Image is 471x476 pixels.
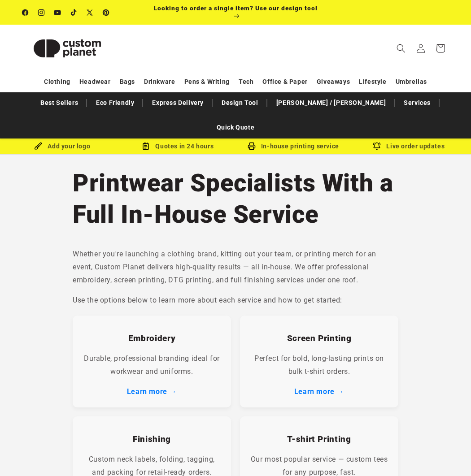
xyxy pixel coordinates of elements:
[391,39,411,58] summary: Search
[120,141,236,152] div: Quotes in 24 hours
[184,74,230,90] a: Pens & Writing
[34,142,42,150] img: Brush Icon
[396,74,427,90] a: Umbrellas
[142,142,150,150] img: Order Updates Icon
[79,74,111,90] a: Headwear
[373,142,381,150] img: Order updates
[73,294,398,307] p: Use the options below to learn more about each service and how to get started:
[127,387,177,396] a: Learn more →
[212,120,259,135] a: Quick Quote
[248,142,256,150] img: In-house printing
[120,74,135,90] a: Bags
[154,4,318,12] span: Looking to order a single item? Use our design tool
[399,95,435,111] a: Services
[148,95,208,111] a: Express Delivery
[4,141,120,152] div: Add your logo
[82,352,222,378] p: Durable, professional branding ideal for workwear and uniforms.
[235,141,351,152] div: In-house printing service
[92,95,139,111] a: Eco Friendly
[317,74,350,90] a: Giveaways
[351,141,467,152] div: Live order updates
[44,74,70,90] a: Clothing
[73,167,398,230] h1: Printwear Specialists With a Full In-House Service
[239,74,253,90] a: Tech
[359,74,386,90] a: Lifestyle
[249,352,389,378] p: Perfect for bold, long-lasting prints on bulk t-shirt orders.
[294,387,344,396] a: Learn more →
[73,248,398,286] p: Whether you're launching a clothing brand, kitting out your team, or printing merch for an event,...
[262,74,307,90] a: Office & Paper
[217,95,263,111] a: Design Tool
[144,74,175,90] a: Drinkware
[249,434,389,445] h3: T-shirt Printing
[82,333,222,344] h3: Embroidery
[249,333,389,344] h3: Screen Printing
[19,25,116,72] a: Custom Planet
[272,95,390,111] a: [PERSON_NAME] / [PERSON_NAME]
[82,434,222,445] h3: Finishing
[36,95,83,111] a: Best Sellers
[22,28,112,69] img: Custom Planet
